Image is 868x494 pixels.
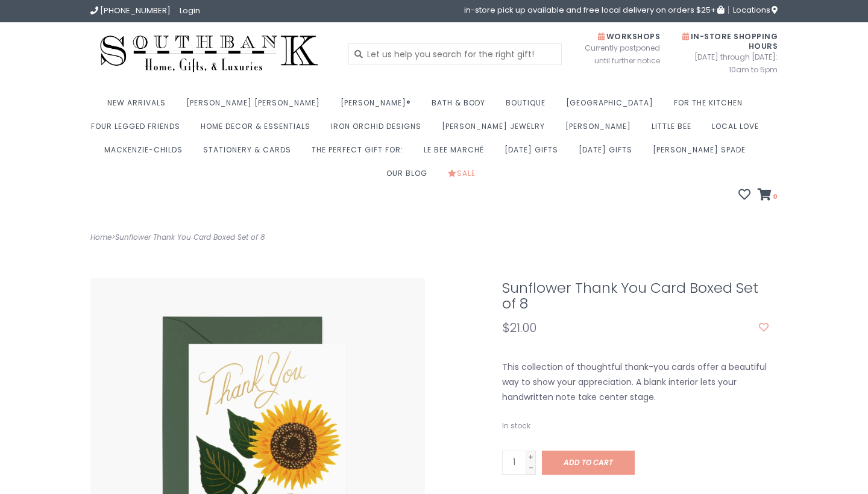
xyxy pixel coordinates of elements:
[506,95,552,118] a: Boutique
[759,322,769,334] a: Add to wishlist
[505,142,564,165] a: [DATE] Gifts
[464,6,724,14] span: in-store pick up available and free local delivery on orders $25+
[570,42,660,67] span: Currently postponed until further notice
[432,95,491,118] a: Bath & Body
[448,165,482,189] a: Sale
[502,319,536,336] span: $21.00
[348,43,562,65] input: Let us help you search for the right gift!
[678,51,778,76] span: [DATE] through [DATE]: 10am to 5pm
[674,95,749,118] a: For the Kitchen
[203,142,297,165] a: Stationery & Cards
[564,457,613,467] span: Add to cart
[579,142,638,165] a: [DATE] Gifts
[201,118,316,142] a: Home Decor & Essentials
[331,118,427,142] a: Iron Orchid Designs
[312,142,409,165] a: The perfect gift for:
[502,421,530,431] span: In stock
[712,118,765,142] a: Local Love
[502,280,769,311] h1: Sunflower Thank You Card Boxed Set of 8
[90,232,112,242] a: Home
[341,95,417,118] a: [PERSON_NAME]®
[772,192,778,201] span: 0
[107,95,172,118] a: New Arrivals
[526,462,536,473] a: -
[81,231,434,244] div: >
[386,165,433,189] a: Our Blog
[90,31,328,77] img: Southbank Gift Company -- Home, Gifts, and Luxuries
[91,118,186,142] a: Four Legged Friends
[733,4,778,16] span: Locations
[442,118,551,142] a: [PERSON_NAME] Jewelry
[100,5,171,16] span: [PHONE_NUMBER]
[598,31,660,42] span: Workshops
[653,142,752,165] a: [PERSON_NAME] Spade
[493,360,778,405] div: This collection of thoughtful thank-you cards offer a beautiful way to show your appreciation. A ...
[682,31,778,51] span: In-Store Shopping Hours
[424,142,490,165] a: Le Bee Marché
[566,95,659,118] a: [GEOGRAPHIC_DATA]
[565,118,637,142] a: [PERSON_NAME]
[652,118,697,142] a: Little Bee
[758,190,778,202] a: 0
[542,451,635,475] a: Add to cart
[526,451,536,462] a: +
[90,5,171,16] a: [PHONE_NUMBER]
[728,6,778,14] a: Locations
[115,232,265,242] a: Sunflower Thank You Card Boxed Set of 8
[180,5,200,16] a: Login
[104,142,189,165] a: MacKenzie-Childs
[186,95,326,118] a: [PERSON_NAME] [PERSON_NAME]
